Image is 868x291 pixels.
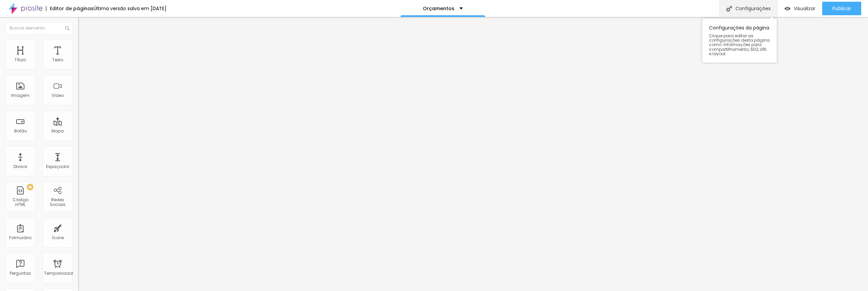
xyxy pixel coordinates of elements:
font: Título [15,57,26,63]
font: Código HTML [13,197,28,207]
font: Botão [14,128,27,134]
input: Buscar elemento [5,22,73,34]
button: Publicar [822,2,861,15]
iframe: Editor [78,17,868,291]
img: Ícone [65,26,69,30]
font: Divisor [14,164,27,169]
font: Orçamentos [423,5,454,12]
font: Espaçador [46,164,69,169]
font: Ícone [52,235,64,241]
font: Redes Sociais [50,197,65,207]
font: Temporizador [44,270,73,276]
font: Configurações da página [709,24,769,31]
font: Perguntas [10,270,31,276]
font: Clique para editar as configurações desta página como: Informações para compartilhamento, SEO, UR... [709,33,770,57]
font: Vídeo [52,92,64,98]
button: Visualizar [778,2,822,15]
font: Editor de páginas [50,5,94,12]
font: Imagem [11,92,29,98]
font: Texto [52,57,63,63]
font: Formulário [9,235,32,241]
font: Configurações [735,5,771,12]
font: Mapa [52,128,64,134]
font: Publicar [832,5,851,12]
font: Última versão salva em [DATE] [94,5,166,12]
font: Visualizar [794,5,815,12]
img: view-1.svg [785,6,790,12]
img: Ícone [726,6,732,12]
